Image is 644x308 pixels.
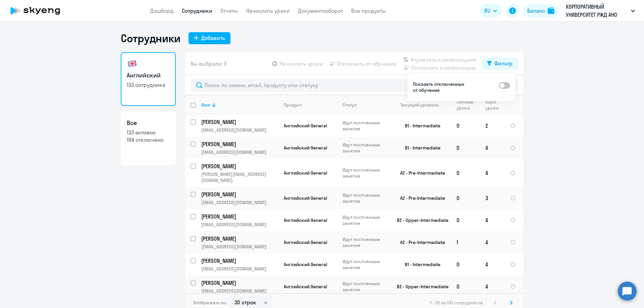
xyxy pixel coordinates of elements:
a: [PERSON_NAME] [201,118,278,126]
p: 133 сотрудника [127,81,170,88]
span: Английский General [284,195,327,201]
p: [EMAIL_ADDRESS][DOMAIN_NAME] [201,127,278,133]
div: Баланс [527,7,545,15]
p: [PERSON_NAME] [201,279,277,287]
a: [PERSON_NAME] [201,191,278,198]
div: Имя [201,102,210,108]
td: B1 - Intermediate [389,115,451,137]
div: Добавить [201,34,225,42]
span: Английский General [284,284,327,290]
span: Отображать по: [193,300,227,306]
p: [PERSON_NAME] [201,140,277,148]
td: 0 [451,159,480,187]
div: Фильтр [494,59,513,67]
p: [PERSON_NAME] [201,235,277,242]
span: Английский General [284,170,327,176]
p: [EMAIL_ADDRESS][DOMAIN_NAME] [201,266,278,272]
p: 194 отключено [127,136,170,143]
img: english [127,58,138,69]
a: [PERSON_NAME] [201,213,278,220]
div: Текущий уровень [394,102,451,108]
a: Все133 активно194 отключено [121,111,176,165]
a: Начислить уроки [246,7,290,14]
p: [EMAIL_ADDRESS][DOMAIN_NAME] [201,244,278,250]
span: RU [484,7,490,15]
p: Идут постоянные занятия [342,142,388,154]
td: 4 [480,253,504,275]
span: Английский General [284,261,327,267]
a: Документооборот [298,7,343,14]
td: 3 [480,187,504,209]
td: 0 [451,275,480,298]
h1: Сотрудники [121,32,180,45]
div: Статус [342,102,357,108]
button: Балансbalance [523,4,558,17]
p: Идут постоянные занятия [342,120,388,132]
td: 0 [451,187,480,209]
div: Личные уроки [457,99,480,111]
td: 4 [480,159,504,187]
p: [PERSON_NAME] [201,118,277,126]
p: Показать отключенных от обучения [413,81,466,93]
td: 0 [451,137,480,159]
p: 133 активно [127,129,170,136]
td: B2 - Upper-Intermediate [389,209,451,231]
a: [PERSON_NAME] [201,235,278,242]
p: [PERSON_NAME] [201,163,277,170]
td: B1 - Intermediate [389,137,451,159]
td: A2 - Pre-Intermediate [389,159,451,187]
p: [EMAIL_ADDRESS][DOMAIN_NAME] [201,222,278,228]
div: Имя [201,102,278,108]
p: Идут постоянные занятия [342,258,388,270]
p: [EMAIL_ADDRESS][DOMAIN_NAME] [201,288,278,294]
img: balance [548,7,554,14]
span: Вы выбрали: 0 [191,60,227,68]
span: Английский General [284,145,327,151]
td: A2 - Pre-Intermediate [389,231,451,253]
a: Отчеты [220,7,238,14]
p: Идут постоянные занятия [342,236,388,248]
div: Продукт [284,102,302,108]
span: 1 - 30 из 133 сотрудников [430,300,483,306]
p: [EMAIL_ADDRESS][DOMAIN_NAME] [201,149,278,155]
p: Идут постоянные занятия [342,167,388,179]
span: Английский General [284,217,327,223]
div: Личные уроки [457,99,474,111]
p: [PERSON_NAME] [201,257,277,264]
td: 4 [480,137,504,159]
div: Корп. уроки [485,99,499,111]
td: 4 [480,275,504,298]
a: [PERSON_NAME] [201,163,278,170]
button: КОРПОРАТИВНЫЙ УНИВЕРСИТЕТ РЖД АНО ДПО, RZD (РЖД)/ Российские железные дороги ООО_ KAM [562,3,638,19]
td: 4 [480,231,504,253]
p: Идут постоянные занятия [342,192,388,204]
p: [PERSON_NAME][EMAIL_ADDRESS][DOMAIN_NAME] [201,171,278,183]
td: B2 - Upper-Intermediate [389,275,451,298]
td: 1 [451,231,480,253]
p: КОРПОРАТИВНЫЙ УНИВЕРСИТЕТ РЖД АНО ДПО, RZD (РЖД)/ Российские железные дороги ООО_ KAM [566,3,628,19]
p: Идут постоянные занятия [342,281,388,293]
td: 0 [451,253,480,275]
td: 0 [451,209,480,231]
p: [PERSON_NAME] [201,213,277,220]
td: A2 - Pre-Intermediate [389,187,451,209]
div: Статус [342,102,388,108]
div: Корп. уроки [485,99,504,111]
span: Английский General [284,239,327,245]
td: 2 [480,115,504,137]
td: 4 [480,209,504,231]
span: Английский General [284,123,327,129]
button: Добавить [189,32,230,44]
a: [PERSON_NAME] [201,257,278,264]
a: Сотрудники [182,7,212,14]
a: [PERSON_NAME] [201,279,278,287]
div: Продукт [284,102,337,108]
a: Английский133 сотрудника [121,52,176,106]
div: Текущий уровень [400,102,439,108]
p: Идут постоянные занятия [342,214,388,226]
a: Все продукты [351,7,386,14]
a: [PERSON_NAME] [201,140,278,148]
button: RU [480,4,502,17]
h3: Все [127,119,170,127]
